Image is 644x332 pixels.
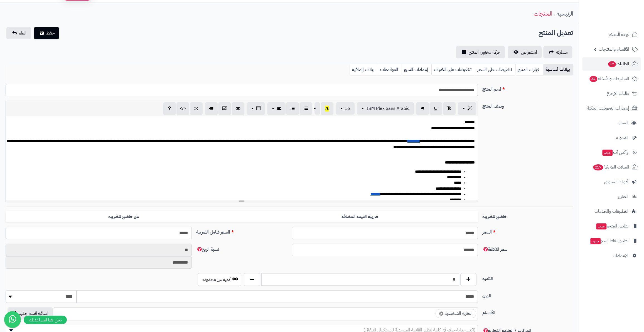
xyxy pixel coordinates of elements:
span: 16 [345,105,350,112]
a: تخفيضات على الكميات [431,64,475,75]
span: مشاركه [556,49,568,56]
span: وآتس آب [602,148,628,156]
span: 217 [593,164,603,170]
span: المراجعات والأسئلة [589,75,629,83]
a: إشعارات التحويلات البنكية [582,101,641,115]
a: إعدادات السيو [402,64,431,75]
a: بيانات إضافية [350,64,378,75]
span: نسبة الربح [196,246,219,253]
span: تطبيق المتجر [596,222,628,230]
a: الغاء [6,27,31,39]
span: تطبيق نقاط البيع [590,237,628,245]
span: السلات المتروكة [593,163,629,171]
label: وصف المنتج [480,101,576,110]
span: جديد [596,223,606,229]
label: خاضع للضريبة [480,211,576,220]
span: التطبيقات والخدمات [594,207,628,215]
a: الرئيسية [557,9,573,18]
span: جديد [590,238,601,244]
a: مشاركه [543,46,572,58]
button: 16 [336,102,355,115]
span: المدونة [616,134,628,142]
a: خيارات المنتج [515,64,543,75]
span: الطلبات [608,60,629,68]
a: استعراض [508,46,542,58]
span: طلبات الإرجاع [607,90,629,97]
a: طلبات الإرجاع [582,87,641,100]
a: تطبيق نقاط البيعجديد [582,234,641,247]
a: لوحة التحكم [582,28,641,41]
span: IBM Plex Sans Arabic [367,105,409,112]
label: السعر [480,227,576,236]
a: الإعدادات [582,249,641,262]
a: التطبيقات والخدمات [582,205,641,218]
span: 34 [589,76,597,82]
label: الأقسام [480,307,576,316]
label: غير خاضع للضريبه [6,211,242,222]
a: المنتجات [534,9,552,18]
span: الأقسام والمنتجات [599,45,629,53]
span: الإعدادات [613,252,628,259]
a: تطبيق المتجرجديد [582,219,641,233]
h2: تعديل المنتج [539,27,573,39]
button: اضافة قسم جديد [8,307,53,319]
a: أدوات التسويق [582,175,641,189]
span: × [439,311,443,316]
label: ضريبة القيمة المضافة [242,211,478,222]
a: السلات المتروكة217 [582,160,641,174]
a: المراجعات والأسئلة34 [582,72,641,85]
span: 17 [608,61,616,67]
label: اسم المنتج [480,84,576,93]
label: الوزن [480,290,576,299]
li: العناية الشخصية [436,309,476,318]
span: حفظ [46,30,55,36]
a: وآتس آبجديد [582,146,641,159]
a: بيانات أساسية [543,64,573,75]
a: التقارير [582,190,641,203]
span: إشعارات التحويلات البنكية [587,104,629,112]
a: الطلبات17 [582,57,641,71]
span: الغاء [19,30,26,36]
a: تخفيضات على السعر [475,64,515,75]
label: السعر شامل الضريبة [194,227,289,236]
img: logo-2.png [606,15,639,26]
span: أدوات التسويق [604,178,628,186]
span: حركة مخزون المنتج [469,49,500,56]
span: العملاء [618,119,628,127]
button: حفظ [34,27,59,39]
a: العملاء [582,116,641,130]
span: لوحة التحكم [609,31,629,38]
span: جديد [602,150,613,156]
span: استعراض [521,49,537,56]
a: المدونة [582,131,641,144]
a: حركة مخزون المنتج [456,46,505,58]
button: IBM Plex Sans Arabic [357,102,414,115]
a: المواصفات [378,64,402,75]
span: سعر التكلفة [482,246,507,253]
label: الكمية [480,273,576,282]
span: التقارير [618,193,628,200]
